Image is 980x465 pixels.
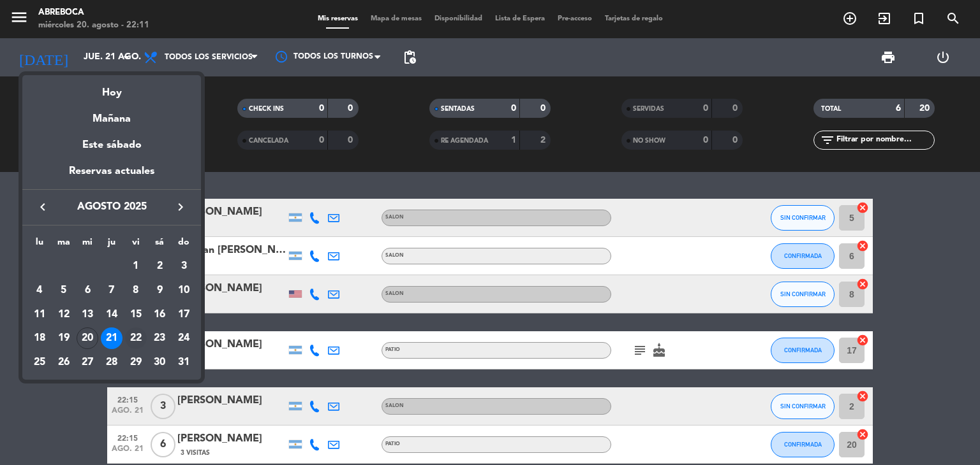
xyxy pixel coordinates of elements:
[148,303,172,327] td: 16 de agosto de 2025
[100,278,124,303] td: 7 de agosto de 2025
[101,280,122,301] div: 7
[22,101,201,127] div: Mañana
[27,350,52,375] td: 25 de agosto de 2025
[148,350,172,375] td: 30 de agosto de 2025
[75,278,100,303] td: 6 de agosto de 2025
[148,235,172,255] th: sábado
[124,278,148,303] td: 8 de agosto de 2025
[125,280,147,301] div: 8
[77,327,98,349] div: 20
[172,326,196,350] td: 24 de agosto de 2025
[172,350,196,375] td: 31 de agosto de 2025
[54,199,169,215] span: agosto 2025
[22,75,201,101] div: Hoy
[149,280,170,301] div: 9
[124,326,148,350] td: 22 de agosto de 2025
[100,303,124,327] td: 14 de agosto de 2025
[52,303,76,327] td: 12 de agosto de 2025
[22,163,201,189] div: Reservas actuales
[149,304,170,325] div: 16
[101,304,122,325] div: 14
[52,350,76,375] td: 26 de agosto de 2025
[100,350,124,375] td: 28 de agosto de 2025
[75,326,100,350] td: 20 de agosto de 2025
[22,127,201,163] div: Este sábado
[100,235,124,255] th: jueves
[77,280,98,301] div: 6
[75,303,100,327] td: 13 de agosto de 2025
[27,303,52,327] td: 11 de agosto de 2025
[173,280,195,301] div: 10
[173,304,195,325] div: 17
[172,235,196,255] th: domingo
[124,254,148,278] td: 1 de agosto de 2025
[27,254,124,278] td: AGO.
[29,327,50,349] div: 18
[124,350,148,375] td: 29 de agosto de 2025
[149,352,170,373] div: 30
[52,235,76,255] th: martes
[125,255,147,277] div: 1
[169,199,192,215] button: keyboard_arrow_right
[172,278,196,303] td: 10 de agosto de 2025
[29,304,50,325] div: 11
[173,255,195,277] div: 3
[124,303,148,327] td: 15 de agosto de 2025
[148,326,172,350] td: 23 de agosto de 2025
[27,326,52,350] td: 18 de agosto de 2025
[52,278,76,303] td: 5 de agosto de 2025
[125,327,147,349] div: 22
[53,352,75,373] div: 26
[29,280,50,301] div: 4
[29,352,50,373] div: 25
[148,254,172,278] td: 2 de agosto de 2025
[100,326,124,350] td: 21 de agosto de 2025
[149,255,170,277] div: 2
[172,303,196,327] td: 17 de agosto de 2025
[172,254,196,278] td: 3 de agosto de 2025
[31,199,54,215] button: keyboard_arrow_left
[35,199,50,215] i: keyboard_arrow_left
[125,352,147,373] div: 29
[75,350,100,375] td: 27 de agosto de 2025
[173,327,195,349] div: 24
[173,199,188,215] i: keyboard_arrow_right
[53,280,75,301] div: 5
[77,352,98,373] div: 27
[173,352,195,373] div: 31
[124,235,148,255] th: viernes
[53,327,75,349] div: 19
[75,235,100,255] th: miércoles
[101,327,122,349] div: 21
[53,304,75,325] div: 12
[27,278,52,303] td: 4 de agosto de 2025
[148,278,172,303] td: 9 de agosto de 2025
[101,352,122,373] div: 28
[52,326,76,350] td: 19 de agosto de 2025
[149,327,170,349] div: 23
[27,235,52,255] th: lunes
[125,304,147,325] div: 15
[77,304,98,325] div: 13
